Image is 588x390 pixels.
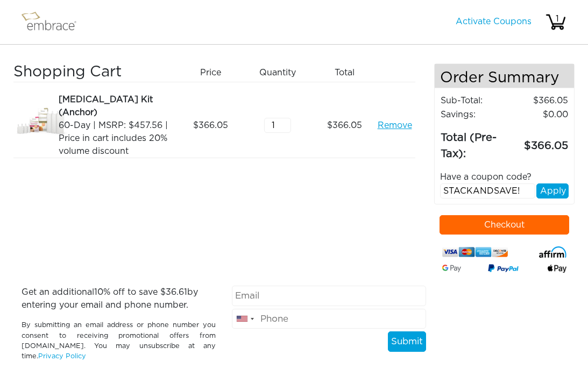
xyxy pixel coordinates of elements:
div: Total [315,63,382,82]
img: 7d6deaa4-8dcd-11e7-afd2-02e45ca4b85b.jpeg [13,93,67,151]
a: Activate Coupons [456,17,532,26]
input: Email [232,286,426,306]
img: logo.png [19,9,89,36]
button: Checkout [440,215,569,235]
div: Price [181,63,248,82]
p: Get an additional % off to save $ by entering your email and phone number. [22,286,216,311]
span: 366.05 [327,119,362,132]
div: 1 [547,12,568,25]
td: 0.00 [511,108,569,122]
div: 60-Day | MSRP: $457.56 | Price in cart includes 20% volume discount [59,119,173,158]
img: affirm-logo.svg [539,246,566,257]
input: Phone [232,309,426,329]
div: United States: +1 [232,309,257,329]
div: [MEDICAL_DATA] Kit (Anchor) [59,93,173,119]
a: Remove [378,119,412,132]
h4: Order Summary [435,64,574,88]
span: 10 [94,288,103,296]
img: credit-cards.png [442,245,508,259]
span: Quantity [259,66,296,79]
span: 36.61 [166,288,187,296]
img: Google-Pay-Logo.svg [442,265,461,272]
span: 366.05 [193,119,228,132]
p: By submitting an email address or phone number you consent to receiving promotional offers from [... [22,320,216,361]
td: Sub-Total: [440,94,511,108]
img: fullApplePay.png [548,265,566,272]
td: Savings : [440,108,511,122]
img: cart [545,11,566,33]
img: paypal-v3.png [488,263,519,275]
td: 366.05 [511,122,569,162]
a: Privacy Policy [38,353,86,360]
h3: Shopping Cart [13,63,173,82]
button: Apply [536,183,569,198]
td: Total (Pre-Tax): [440,122,511,162]
td: 366.05 [511,94,569,108]
div: Have a coupon code? [432,171,577,183]
a: 1 [545,17,566,26]
button: Submit [388,331,426,352]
